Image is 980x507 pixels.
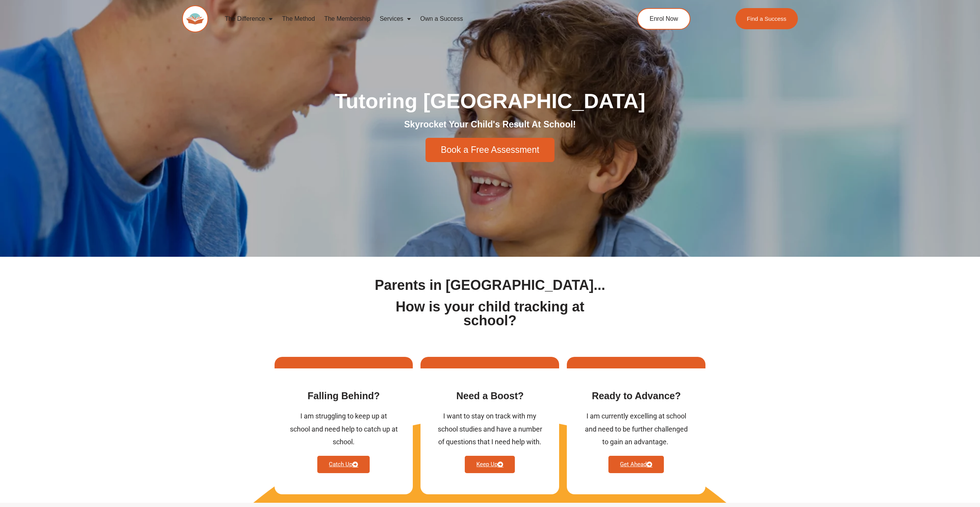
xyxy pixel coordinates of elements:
[735,8,798,29] a: Find a Success
[220,10,602,28] nav: Menu
[637,8,690,30] a: Enrol Now
[747,16,787,22] span: Find a Success
[582,390,690,402] h3: Ready to Advance​?
[582,410,690,448] div: I am currently excelling at school and need to be further challenged to gain an advantage. ​
[220,10,278,28] a: The Difference
[277,10,319,28] a: The Method
[436,390,544,402] h3: Need a Boost?
[290,410,398,448] div: I am struggling to keep up at school and need help to catch up at school.​​
[441,146,539,154] span: Book a Free Assessment
[275,119,706,131] h2: Skyrocket Your Child's Result At School!
[372,300,609,328] h1: How is your child tracking at school?
[290,390,398,402] h3: Falling Behind​?
[608,456,664,473] a: Get Ahead
[426,138,555,162] a: Book a Free Assessment
[375,10,415,28] a: Services
[650,16,678,22] span: Enrol Now
[320,10,375,28] a: The Membership
[465,456,515,473] a: Keep Up
[317,456,370,473] a: Catch Up
[372,278,609,292] h1: Parents in [GEOGRAPHIC_DATA]...
[335,89,645,112] span: Tutoring [GEOGRAPHIC_DATA]
[415,10,467,28] a: Own a Success
[436,410,544,448] div: I want to stay on track with my school studies and have a number of questions that I need help wi...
